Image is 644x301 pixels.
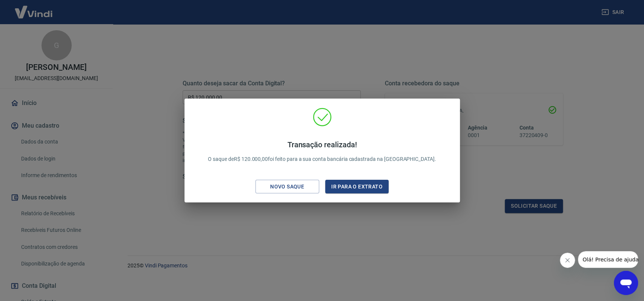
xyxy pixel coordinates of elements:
[261,182,313,191] div: Novo saque
[560,253,575,268] iframe: Fechar mensagem
[5,5,63,11] span: Olá! Precisa de ajuda?
[208,140,436,163] p: O saque de R$ 120.000,00 foi feito para a sua conta bancária cadastrada na [GEOGRAPHIC_DATA].
[255,180,319,194] button: Novo saque
[208,140,436,149] h4: Transação realizada!
[325,180,389,194] button: Ir para o extrato
[578,251,638,268] iframe: Mensagem da empresa
[614,271,638,295] iframe: Botão para abrir a janela de mensagens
